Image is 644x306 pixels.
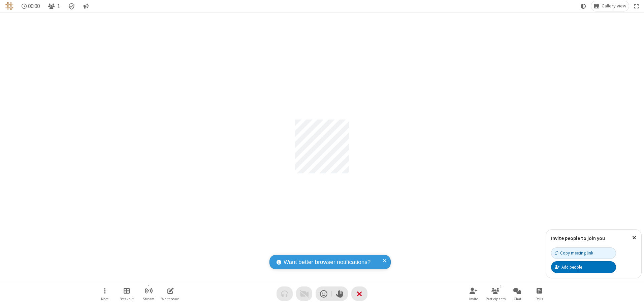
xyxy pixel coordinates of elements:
[161,297,180,301] span: Whiteboard
[632,1,642,11] button: Fullscreen
[277,286,293,301] button: Audio problem - check your Internet connection or call by phone
[627,230,641,246] button: Close popover
[316,286,332,301] button: Send a reaction
[498,284,504,290] div: 1
[351,286,367,301] button: End or leave meeting
[469,297,478,301] span: Invite
[80,1,91,11] button: Conversation
[551,235,605,241] label: Invite people to join you
[45,1,63,11] button: Open participant list
[28,3,40,9] span: 00:00
[507,284,527,303] button: Open chat
[529,284,549,303] button: Open poll
[578,1,589,11] button: Using system theme
[551,261,616,273] button: Add people
[463,284,484,303] button: Invite participants (Alt+I)
[117,284,137,303] button: Manage Breakout Rooms
[536,297,543,301] span: Polls
[591,1,629,11] button: Change layout
[602,3,626,9] span: Gallery view
[486,297,506,301] span: Participants
[19,1,43,11] div: Timer
[551,247,616,259] button: Copy meeting link
[555,250,593,256] div: Copy meeting link
[284,258,371,267] span: Want better browser notifications?
[95,284,115,303] button: Open menu
[101,297,108,301] span: More
[65,1,78,11] div: Meeting details Encryption enabled
[332,286,348,301] button: Raise hand
[57,3,60,9] span: 1
[485,284,506,303] button: Open participant list
[160,284,181,303] button: Open shared whiteboard
[120,297,134,301] span: Breakout
[514,297,521,301] span: Chat
[5,2,13,10] img: QA Selenium DO NOT DELETE OR CHANGE
[138,284,159,303] button: Start streaming
[143,297,154,301] span: Stream
[296,286,312,301] button: Video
